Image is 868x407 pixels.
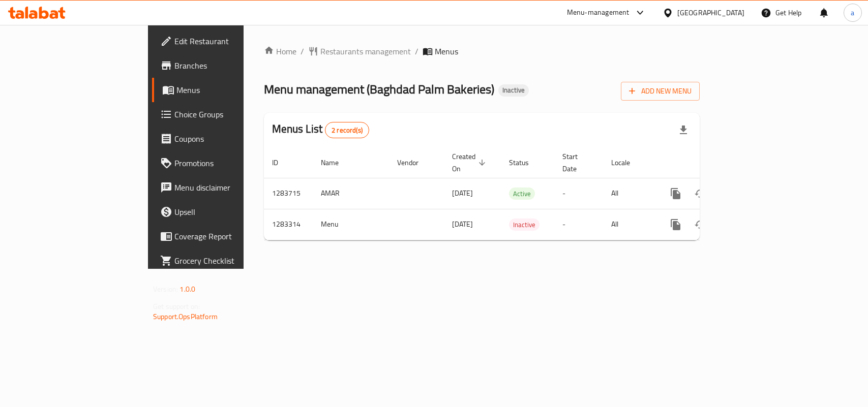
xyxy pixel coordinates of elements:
span: Menus [176,84,285,96]
a: Coverage Report [152,224,293,248]
span: Coupons [174,133,285,145]
span: Restaurants management [320,45,411,57]
span: Created On [452,150,489,175]
span: [DATE] [452,186,473,200]
span: Branches [174,59,285,72]
h2: Menus List [272,121,369,138]
li: / [301,45,304,57]
a: Restaurants management [308,45,411,57]
a: Support.OpsPlatform [153,310,218,323]
button: more [664,212,688,237]
span: Menu management ( Baghdad Palm Bakeries ) [264,78,494,101]
span: Locale [611,156,643,169]
span: Inactive [498,86,529,95]
span: Inactive [509,219,540,231]
a: Branches [152,53,293,78]
span: Start Date [562,150,591,175]
a: Coupons [152,127,293,151]
td: All [603,178,655,209]
span: Active [509,188,535,200]
span: Menus [435,45,458,57]
a: Edit Restaurant [152,29,293,53]
span: Promotions [174,157,285,169]
li: / [415,45,418,57]
button: Change Status [688,181,712,206]
td: All [603,209,655,240]
th: Actions [655,147,769,178]
div: Total records count [325,122,369,138]
span: Edit Restaurant [174,35,285,47]
td: - [554,178,603,209]
table: enhanced table [264,147,769,240]
a: Promotions [152,151,293,175]
div: [GEOGRAPHIC_DATA] [677,7,744,18]
div: Inactive [509,218,540,231]
div: Menu-management [567,7,630,19]
span: [DATE] [452,217,473,231]
div: Export file [671,118,696,142]
td: AMAR [313,178,389,209]
span: Name [321,156,352,169]
td: - [554,209,603,240]
span: 2 record(s) [325,126,369,135]
span: Status [509,156,542,169]
span: Upsell [174,206,285,218]
span: Version: [153,283,178,296]
button: Change Status [688,212,712,237]
span: Choice Groups [174,108,285,120]
button: more [664,181,688,206]
span: Menu disclaimer [174,181,285,194]
a: Upsell [152,200,293,224]
span: Vendor [397,156,432,169]
td: Menu [313,209,389,240]
span: 1.0.0 [179,283,195,296]
span: a [851,7,854,18]
a: Menus [152,78,293,102]
nav: breadcrumb [264,45,700,57]
div: Inactive [498,84,529,97]
span: Grocery Checklist [174,255,285,267]
span: Coverage Report [174,230,285,242]
a: Grocery Checklist [152,248,293,273]
span: Add New Menu [629,85,692,98]
a: Choice Groups [152,102,293,127]
button: Add New Menu [621,82,700,101]
a: Menu disclaimer [152,175,293,200]
span: Get support on: [153,300,200,313]
span: ID [272,156,291,169]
